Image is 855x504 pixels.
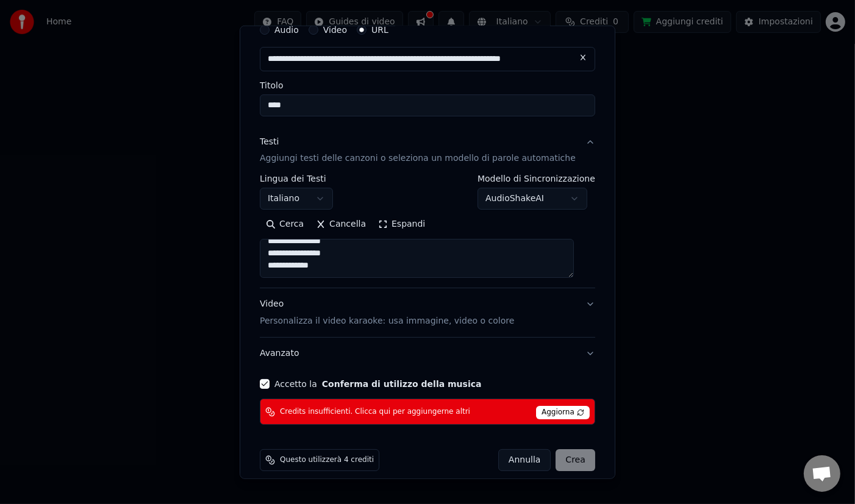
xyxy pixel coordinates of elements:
[280,455,374,465] span: Questo utilizzerà 4 crediti
[498,449,551,471] button: Annulla
[260,152,576,165] p: Aggiungi testi delle canzoni o seleziona un modello di parole automatiche
[274,25,299,34] label: Audio
[260,338,595,369] button: Avanzato
[280,407,470,417] span: Credits insufficienti. Clicca qui per aggiungerne altri
[260,174,333,183] label: Lingua dei Testi
[371,25,388,34] label: URL
[372,215,431,234] button: Espandi
[260,80,595,89] label: Titolo
[260,174,595,288] div: TestiAggiungi testi delle canzoni o seleziona un modello di parole automatiche
[323,25,347,34] label: Video
[260,126,595,174] button: TestiAggiungi testi delle canzoni o seleziona un modello di parole automatiche
[536,406,590,419] span: Aggiorna
[260,315,514,327] p: Personalizza il video karaoke: usa immagine, video o colore
[274,380,481,388] label: Accetto la
[478,174,595,183] label: Modello di Sincronizzazione
[260,298,514,327] div: Video
[260,215,310,234] button: Cerca
[260,135,279,147] div: Testi
[322,380,482,388] button: Accetto la
[260,288,595,337] button: VideoPersonalizza il video karaoke: usa immagine, video o colore
[310,215,372,234] button: Cancella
